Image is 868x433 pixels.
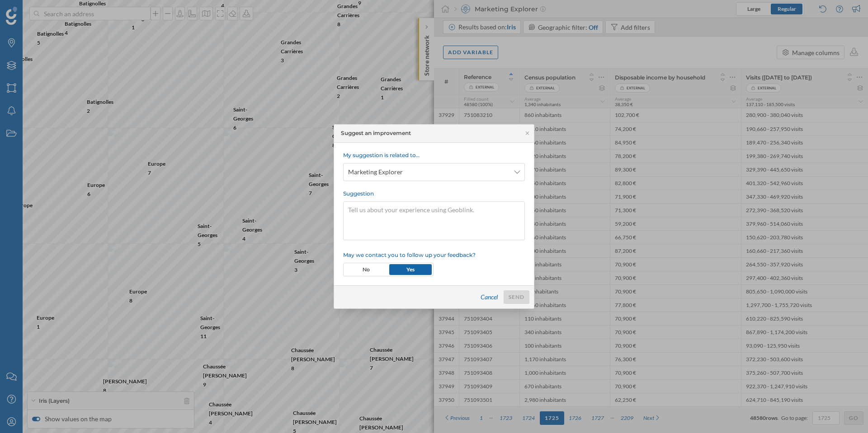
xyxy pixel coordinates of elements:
span: Assistance [16,6,60,14]
div: Suggest an improvement [341,129,411,137]
span: Marketing Explorer [348,168,403,177]
div: Cancel [476,289,503,305]
span: No [363,265,370,274]
span: Yes [406,265,415,274]
div: Suggestion [343,190,525,197]
div: May we contact you to follow up your feedback? [343,251,525,258]
div: My suggestion is related to… [343,152,525,158]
